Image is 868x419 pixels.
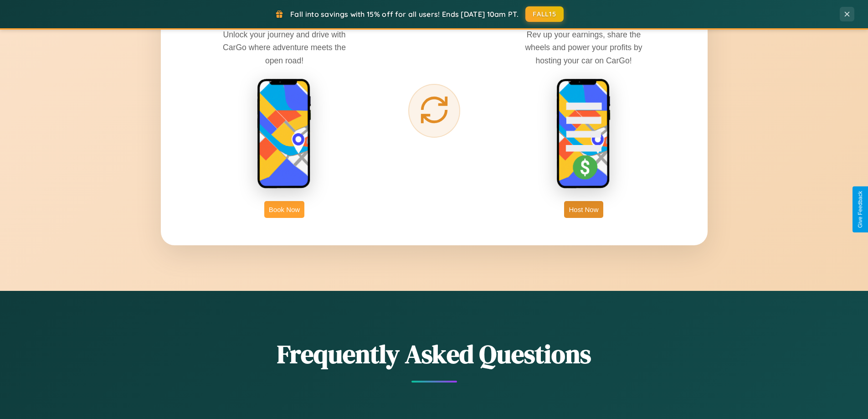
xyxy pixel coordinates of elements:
button: FALL15 [525,6,564,22]
button: Book Now [264,201,304,218]
div: Give Feedback [857,191,863,228]
img: rent phone [257,78,312,190]
button: Host Now [564,201,603,218]
span: Fall into savings with 15% off for all users! Ends [DATE] 10am PT. [290,10,519,19]
h2: Frequently Asked Questions [161,336,708,372]
p: Unlock your journey and drive with CarGo where adventure meets the open road! [216,28,353,67]
img: host phone [556,78,611,190]
p: Rev up your earnings, share the wheels and power your profits by hosting your car on CarGo! [515,28,652,67]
